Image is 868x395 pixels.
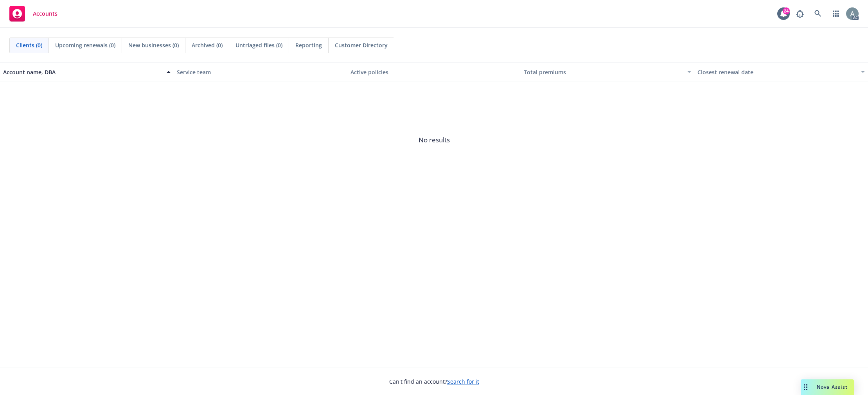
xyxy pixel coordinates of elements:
[524,68,683,76] div: Total premiums
[828,6,844,22] a: Switch app
[3,68,162,76] div: Account name, DBA
[697,68,856,76] div: Closest renewal date
[801,379,810,395] div: Drag to move
[295,41,322,49] span: Reporting
[192,41,223,49] span: Archived (0)
[128,41,179,49] span: New businesses (0)
[347,63,521,81] button: Active policies
[16,41,42,49] span: Clients (0)
[783,7,790,14] div: 24
[817,384,848,390] span: Nova Assist
[177,68,344,76] div: Service team
[694,63,868,81] button: Closest renewal date
[792,6,808,22] a: Report a Bug
[6,3,61,25] a: Accounts
[810,6,826,22] a: Search
[521,63,694,81] button: Total premiums
[846,7,859,20] img: photo
[389,377,479,386] span: Can't find an account?
[235,41,282,49] span: Untriaged files (0)
[350,68,518,76] div: Active policies
[335,41,388,49] span: Customer Directory
[174,63,347,81] button: Service team
[33,11,58,17] span: Accounts
[447,378,479,385] a: Search for it
[55,41,115,49] span: Upcoming renewals (0)
[801,379,854,395] button: Nova Assist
